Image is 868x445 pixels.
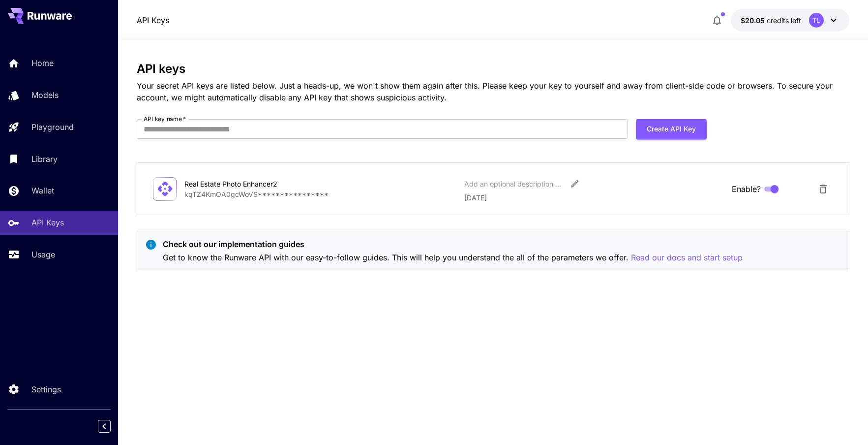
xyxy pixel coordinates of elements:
[809,13,824,28] div: TL
[741,16,767,25] span: $20.05
[163,238,743,250] p: Check out our implementation guides
[566,175,584,192] button: Edit
[105,417,118,435] div: Collapse sidebar
[631,252,743,264] button: Read our docs and start setup
[464,192,724,203] p: [DATE]
[31,57,54,69] p: Home
[464,179,563,189] div: Add an optional description or comment
[184,179,283,189] div: Real Estate Photo Enhancer2
[813,179,833,199] button: Delete API Key
[98,420,111,433] button: Collapse sidebar
[137,14,169,26] nav: breadcrumb
[31,153,58,165] p: Library
[31,185,54,196] p: Wallet
[137,14,169,26] a: API Keys
[732,183,761,195] span: Enable?
[741,15,801,26] div: $20.05
[31,249,55,260] p: Usage
[819,398,868,445] iframe: Chat Widget
[144,115,186,123] label: API key name
[31,217,64,228] p: API Keys
[163,252,743,264] p: Get to know the Runware API with our easy-to-follow guides. This will help you understand the all...
[137,80,849,103] p: Your secret API keys are listed below. Just a heads-up, we won't show them again after this. Plea...
[767,16,801,25] span: credits left
[31,383,61,395] p: Settings
[31,89,59,101] p: Models
[636,119,707,139] button: Create API Key
[731,9,849,32] button: $20.05TL
[137,62,849,76] h3: API keys
[31,121,74,133] p: Playground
